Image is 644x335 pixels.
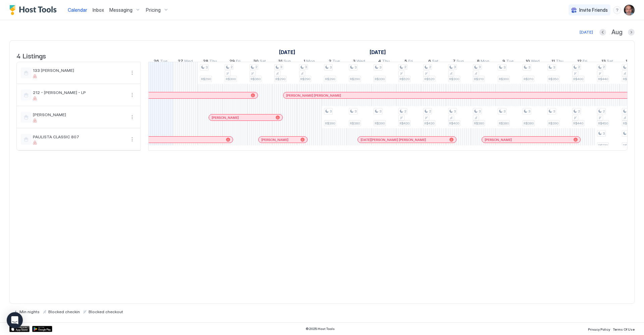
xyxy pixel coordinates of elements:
[454,109,456,113] span: 3
[33,112,125,117] span: [PERSON_NAME]
[576,57,589,67] a: September 12, 2025
[277,47,297,57] a: August 11, 2025
[573,121,583,126] span: R$440
[573,77,583,81] span: R$400
[553,109,555,113] span: 3
[212,115,239,120] span: [PERSON_NAME]
[474,77,484,81] span: R$310
[477,58,480,65] span: 8
[503,65,505,69] span: 3
[260,58,266,65] span: Sat
[623,121,633,126] span: R$420
[351,57,367,67] a: September 3, 2025
[479,109,481,113] span: 3
[583,58,587,65] span: Fri
[429,109,431,113] span: 2
[251,77,261,81] span: R$360
[382,58,390,65] span: Thu
[201,77,211,81] span: R$290
[613,327,635,331] span: Terms Of Use
[9,5,60,15] div: Host Tools Logo
[109,7,132,13] span: Messaging
[551,58,555,65] span: 11
[128,91,136,99] div: menu
[89,309,123,314] span: Blocked checkout
[579,7,608,13] span: Invite Friends
[526,58,530,65] span: 10
[624,57,640,67] a: September 14, 2025
[502,58,505,65] span: 9
[286,93,341,98] span: [PERSON_NAME] [PERSON_NAME]
[229,58,235,65] span: 29
[375,121,385,126] span: R$390
[553,65,555,69] span: 3
[501,57,515,67] a: September 9, 2025
[184,58,193,65] span: Wed
[68,7,87,13] span: Calendar
[128,135,136,143] div: menu
[524,57,541,67] a: September 10, 2025
[226,77,236,81] span: R$300
[548,77,558,81] span: R$350
[449,77,459,81] span: R$300
[524,121,534,126] span: R$380
[454,65,456,69] span: 3
[154,58,159,65] span: 26
[330,65,332,69] span: 3
[33,134,125,139] span: PAULISTA CLASSIC 807
[68,6,87,13] a: Calendar
[598,77,608,81] span: R$440
[578,109,580,113] span: 2
[278,58,282,65] span: 31
[33,68,125,73] span: 133 [PERSON_NAME]
[611,29,623,36] span: Aug
[580,29,593,35] div: [DATE]
[128,135,136,143] button: More options
[531,58,540,65] span: Wed
[376,57,391,67] a: September 4, 2025
[48,309,80,314] span: Blocked checkin
[128,91,136,99] button: More options
[623,143,633,148] span: R$320
[457,58,464,65] span: Sun
[128,113,136,121] div: menu
[276,57,292,67] a: August 31, 2025
[424,77,434,81] span: R$520
[603,109,605,113] span: 2
[302,57,317,67] a: September 1, 2025
[350,77,360,81] span: R$290
[449,121,459,126] span: R$400
[499,121,509,126] span: R$380
[357,58,365,65] span: Wed
[503,109,505,113] span: 3
[355,65,357,69] span: 3
[350,121,360,126] span: R$380
[280,65,282,69] span: 3
[556,58,563,65] span: Thu
[603,131,605,136] span: 3
[599,29,606,36] button: Previous month
[355,109,357,113] span: 3
[306,58,315,65] span: Mon
[598,121,608,126] span: R$450
[453,58,455,65] span: 7
[375,77,385,81] span: R$330
[7,312,23,328] div: Open Intercom Messenger
[424,121,434,126] span: R$430
[403,57,415,67] a: September 5, 2025
[300,77,310,81] span: R$290
[588,327,610,331] span: Privacy Policy
[399,121,410,126] span: R$430
[379,65,381,69] span: 3
[613,325,635,332] a: Terms Of Use
[325,121,335,126] span: R$390
[16,50,46,60] span: 4 Listings
[252,57,268,67] a: August 30, 2025
[361,138,426,142] span: [DATE][PERSON_NAME] [PERSON_NAME]
[624,5,635,15] div: User profile
[32,326,52,332] div: Google Play Store
[160,58,167,65] span: Tue
[253,58,259,65] span: 30
[152,57,169,67] a: August 26, 2025
[255,65,257,69] span: 2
